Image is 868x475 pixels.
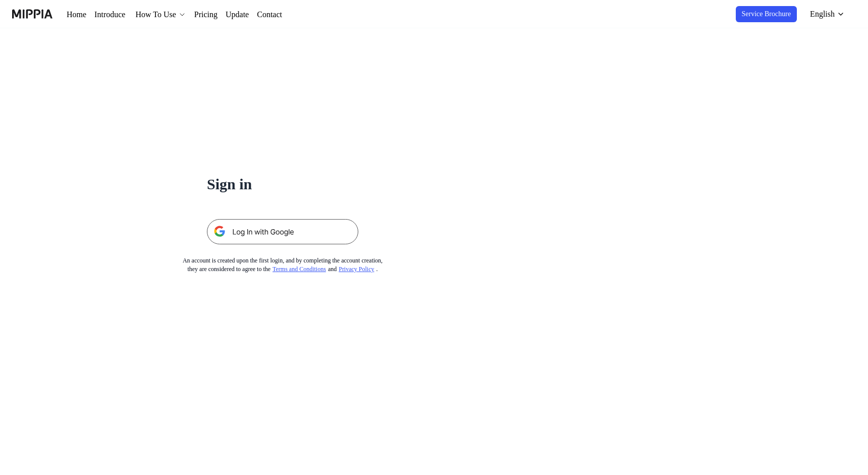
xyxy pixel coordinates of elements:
[166,256,400,274] div: An account is created upon the first login, and by completing the account creation, they are cons...
[207,219,358,244] img: 구글 로그인 버튼
[96,9,133,21] a: Introduce
[801,4,851,24] button: English
[728,6,796,22] button: Service Brochure
[274,266,336,273] a: Terms and Conditions
[141,9,198,21] button: How To Use
[275,9,305,21] a: Contact
[239,9,266,21] a: Update
[141,9,190,21] div: How To Use
[351,266,390,273] a: Privacy Policy
[807,8,837,20] div: English
[67,9,88,21] a: Home
[207,174,358,195] h1: Sign in
[206,9,231,21] a: Pricing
